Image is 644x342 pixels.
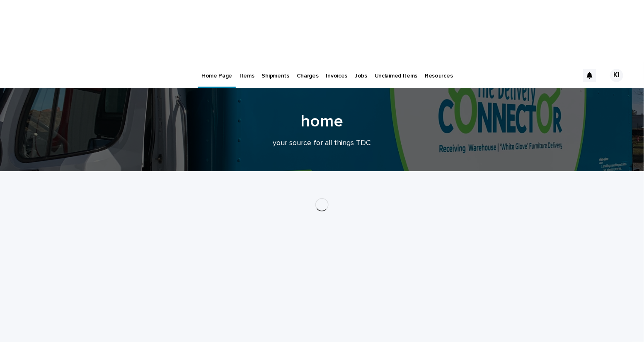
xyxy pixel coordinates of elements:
a: Jobs [351,62,371,88]
a: Charges [293,62,322,88]
p: Jobs [355,62,367,80]
a: Shipments [258,62,293,88]
div: KI [610,69,623,82]
a: Items [236,62,258,88]
p: Items [240,62,254,80]
p: Charges [297,62,319,80]
p: your source for all things TDC [156,139,488,148]
a: Home Page [198,62,236,87]
p: Shipments [262,62,289,80]
p: Home Page [201,62,232,80]
a: Unclaimed Items [371,62,421,88]
a: Invoices [322,62,351,88]
h1: home [119,112,525,131]
p: Unclaimed Items [375,62,417,80]
a: Resources [421,62,456,88]
p: Resources [425,62,453,80]
p: Invoices [326,62,348,80]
